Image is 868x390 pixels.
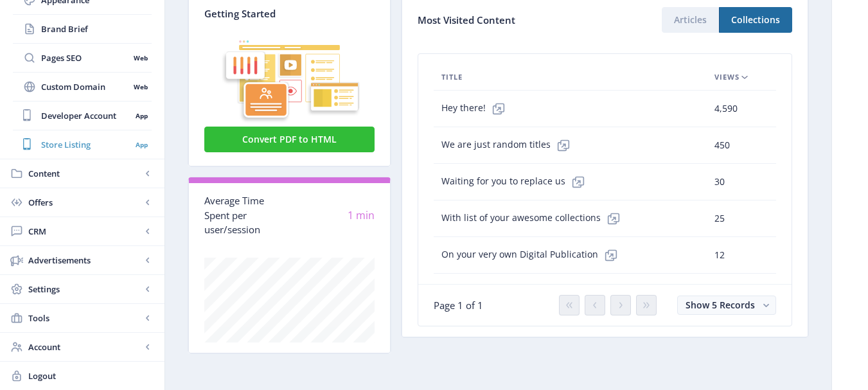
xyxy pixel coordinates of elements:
span: On your very own Digital Publication [441,242,624,268]
nb-badge: Web [129,80,152,93]
button: Articles [662,7,719,33]
span: Show 5 Records [686,299,755,311]
button: Collections [719,7,792,33]
div: Average Time Spent per user/session [204,193,290,237]
span: Offers [28,196,141,209]
span: Store Listing [41,138,131,151]
nb-badge: Web [129,51,152,64]
span: Pages SEO [41,51,129,64]
nb-badge: App [131,109,152,122]
span: Settings [28,283,141,296]
span: Developer Account [41,109,131,122]
a: Store ListingApp [13,130,152,159]
button: Convert PDF to HTML [204,127,375,152]
span: CRM [28,225,141,238]
div: Most Visited Content [418,10,605,30]
nb-badge: App [131,138,152,151]
span: 30 [714,174,725,190]
span: Logout [28,369,154,382]
span: With list of your awesome collections [441,206,626,231]
span: We are just random titles [441,132,576,158]
a: Custom DomainWeb [13,73,152,101]
div: Getting Started [204,7,375,20]
span: Title [441,69,463,85]
span: 4,590 [714,101,738,116]
span: Views [714,69,740,85]
div: 1 min [290,208,375,223]
span: Brand Brief [41,22,152,35]
span: Content [28,167,141,180]
span: Tools [28,312,141,324]
span: Account [28,341,141,353]
a: Developer AccountApp [13,102,152,130]
span: 12 [714,247,725,263]
span: Custom Domain [41,80,129,93]
a: Pages SEOWeb [13,44,152,72]
span: Waiting for you to replace us [441,169,591,195]
button: Show 5 Records [677,296,776,315]
span: 25 [714,211,725,226]
span: Hey there! [441,96,511,121]
a: Brand Brief [13,15,152,43]
span: 450 [714,137,730,153]
span: Advertisements [28,254,141,267]
span: Page 1 of 1 [434,299,483,312]
img: graphic [204,20,375,124]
